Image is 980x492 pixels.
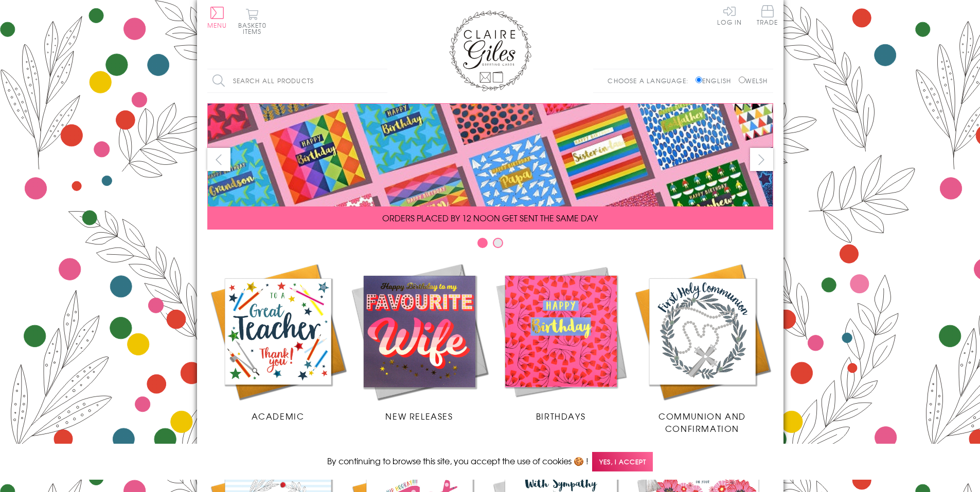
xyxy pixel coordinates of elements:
[739,76,768,85] label: Welsh
[207,148,230,171] button: prev
[757,5,778,27] a: Trade
[696,76,736,85] label: English
[207,237,773,253] div: Carousel Pagination
[592,452,653,472] span: Yes, I accept
[632,261,773,434] a: Communion and Confirmation
[238,8,266,34] button: Basket0 items
[207,7,227,28] button: Menu
[493,238,503,248] button: Carousel Page 2
[536,410,585,422] span: Birthdays
[252,410,305,422] span: Academic
[349,261,490,422] a: New Releases
[658,410,746,434] span: Communion and Confirmation
[243,21,266,36] span: 0 items
[696,77,702,83] input: English
[490,261,632,422] a: Birthdays
[377,69,387,92] input: Search
[750,148,773,171] button: next
[382,212,598,224] span: ORDERS PLACED BY 12 NOON GET SENT THE SAME DAY
[449,10,531,91] img: Claire Giles Greetings Cards
[717,5,742,25] a: Log In
[477,238,488,248] button: Carousel Page 1 (Current Slide)
[207,69,387,92] input: Search all products
[207,261,349,422] a: Academic
[739,77,745,83] input: Welsh
[757,5,778,25] span: Trade
[608,76,693,85] p: Choose a language:
[385,410,453,422] span: New Releases
[207,21,227,30] span: Menu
